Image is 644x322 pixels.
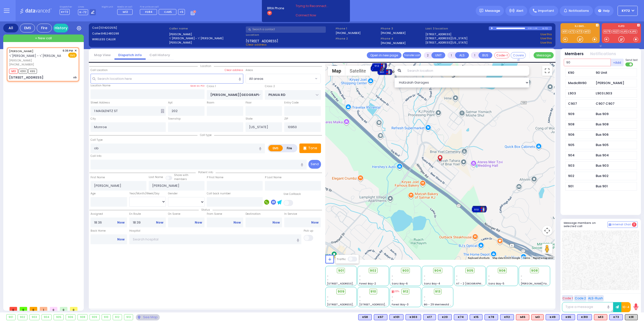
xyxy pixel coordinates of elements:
[596,173,609,178] div: Bus 902
[90,314,99,320] div: 909
[392,295,393,299] span: -
[568,184,593,189] div: 901
[371,65,386,72] div: 903
[569,30,576,33] a: K72
[478,52,492,58] button: BUS
[406,314,421,320] div: K303
[99,26,117,30] span: [1014202515]
[470,314,482,320] div: BLS
[91,74,244,83] input: Search location here
[20,8,53,14] img: Logo
[9,54,67,58] span: ר' [PERSON_NAME] - ר' [PERSON_NAME]
[574,295,587,301] button: Code 2
[431,52,445,58] button: UNIT
[327,299,329,303] span: -
[618,6,638,16] button: KY72
[456,282,493,285] span: AT - 2 [GEOGRAPHIC_DATA]
[117,237,125,242] a: Now
[308,146,317,151] p: Tone
[568,91,593,96] div: L903
[113,314,122,320] div: 912
[374,314,387,320] div: K67
[542,226,552,236] button: Map camera controls
[73,76,77,79] div: ob
[423,314,436,320] div: K17
[467,268,473,273] span: 905
[91,117,96,121] label: City
[376,62,383,69] gmp-advanced-marker: 912
[78,6,96,9] label: Lines
[425,36,467,41] a: [STREET_ADDRESS][US_STATE]
[174,173,188,177] small: Share with
[19,69,27,74] span: K310
[602,25,641,28] label: KJFD
[534,52,554,58] button: Message
[596,142,609,148] div: Bus 905
[265,84,275,88] label: Cross 2
[246,33,334,37] label: Location
[424,274,425,278] span: -
[123,10,128,14] span: M12
[374,314,387,320] div: BLS
[246,68,253,72] label: Areas
[161,109,164,113] span: Other building occupants
[91,101,110,105] label: Street Address
[568,122,593,127] div: 908
[37,24,52,32] div: Fire
[560,25,600,28] label: KJ EMS...
[35,36,52,41] span: + New call
[311,220,318,225] a: Now
[533,25,538,31] div: 1:28
[91,68,108,72] label: Call Location
[338,289,344,294] span: 909
[381,41,406,45] label: [PHONE_NUMBER]
[102,6,113,9] label: Night unit
[359,303,407,306] span: [STREET_ADDRESS][PERSON_NAME]
[168,117,181,121] label: Township
[149,175,163,179] label: Last Name
[284,212,321,216] label: In Service
[91,84,110,88] label: Location Name
[327,274,329,278] span: -
[542,244,552,254] button: Drag Pegman onto the map to open Street View
[136,314,159,320] div: See map
[403,52,421,58] button: Transfer call
[92,37,167,42] label: WIRELESS CALLER
[117,220,125,225] a: Now
[402,268,409,273] span: 903
[7,314,15,320] div: 901
[488,274,490,278] span: -
[425,41,467,45] a: [STREET_ADDRESS][US_STATE]
[66,314,75,320] div: 906
[169,36,244,41] label: ר' [PERSON_NAME] - ר' [PERSON_NAME]
[403,289,408,294] span: 912
[612,223,631,226] span: Internal Chat
[568,81,593,86] div: MedicRH90
[359,282,376,285] span: Forest Bay-2
[246,74,314,83] span: All areas
[328,66,345,76] button: Show street map
[424,295,425,299] span: -
[516,9,524,13] span: Alert
[327,303,375,306] span: [STREET_ADDRESS][PERSON_NAME]
[521,278,522,282] span: -
[424,282,440,285] span: Sanz Bay-4
[327,253,343,260] a: Open this area in Google Maps (opens a new window)
[488,282,504,285] span: Sanz Bay-5
[91,212,127,216] label: Assigned
[9,58,61,63] span: [PERSON_NAME]
[296,13,335,18] a: Connect Now
[129,212,166,216] label: En Route
[164,10,172,14] span: CAR5
[485,8,500,13] span: Message
[568,101,593,106] div: C907
[587,295,604,301] button: ALS-Rush
[246,212,282,216] label: Destination
[584,30,591,33] a: M13
[568,142,593,148] div: 905
[370,268,376,273] span: 902
[568,112,593,117] div: 909
[190,84,205,88] label: Save as POI
[284,101,299,105] label: Entry Code
[9,62,34,66] span: [PHONE_NUMBER]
